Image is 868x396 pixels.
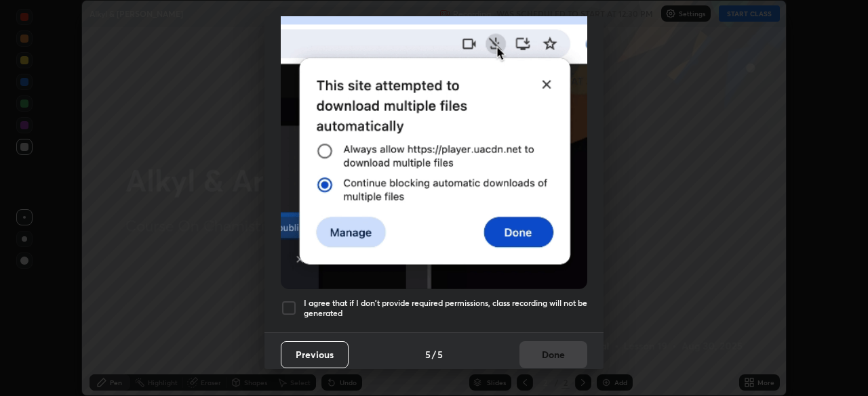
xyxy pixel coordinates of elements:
[437,347,443,361] h4: 5
[425,347,431,361] h4: 5
[281,341,349,368] button: Previous
[432,347,436,361] h4: /
[304,298,587,319] h5: I agree that if I don't provide required permissions, class recording will not be generated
